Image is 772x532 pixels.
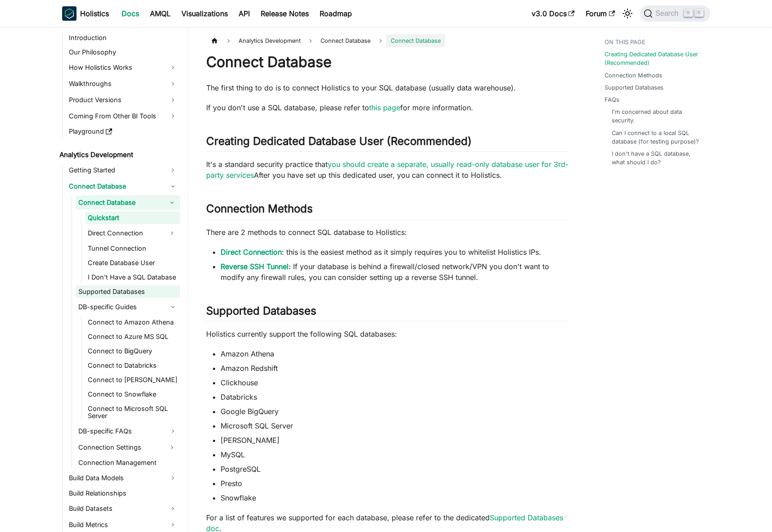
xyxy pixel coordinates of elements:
a: Tunnel Connection [85,242,180,255]
a: Connect to Snowflake [85,388,180,401]
a: AMQL [144,6,176,21]
a: Supported Databases [605,83,664,92]
h2: Supported Databases [206,304,569,321]
kbd: K [695,9,704,17]
a: Analytics Development [57,149,180,161]
li: Clickhouse [221,377,569,388]
a: Roadmap [314,6,357,21]
a: Connection Methods [605,71,662,80]
a: Forum [580,6,620,21]
a: Connect to Microsoft SQL Server [85,402,180,422]
button: Collapse sidebar category 'Connect Database' [164,195,180,210]
li: PostgreSQL [221,464,569,474]
span: Search [653,9,684,18]
p: There are 2 methods to connect SQL database to Holistics: [206,227,569,238]
a: How Holistics Works [66,60,180,75]
a: Release Notes [255,6,314,21]
a: Connect to Amazon Athena [85,316,180,329]
p: If you don't use a SQL database, please refer to for more information. [206,102,569,113]
li: Snowflake [221,492,569,503]
a: Direct Connection [85,226,164,240]
a: Supported Databases [76,285,180,298]
a: Getting Started [66,163,180,177]
a: Coming From Other BI Tools [66,109,180,123]
a: Creating Dedicated Database User (Recommended) [605,50,705,67]
li: : this is the easiest method as it simply requires you to whitelist Holistics IPs. [221,247,569,257]
a: Quickstart [85,212,180,224]
a: Build Relationships [66,487,180,500]
a: Playground [66,125,180,138]
a: API [233,6,255,21]
button: Switch between dark and light mode (currently light mode) [620,6,635,21]
a: Introduction [66,32,180,44]
a: Connect to [PERSON_NAME] [85,374,180,386]
kbd: ⌘ [684,9,693,17]
a: this page [369,103,400,112]
a: Docs [116,6,144,21]
li: Amazon Redshift [221,363,569,374]
img: Holistics [62,6,77,21]
a: DB-specific FAQs [76,424,180,438]
span: Connect Database [386,34,445,47]
button: Expand sidebar category 'Connection Settings' [164,440,180,455]
a: Connect to Databricks [85,359,180,372]
a: v3.0 Docs [526,6,580,21]
a: Visualizations [176,6,233,21]
li: Databricks [221,392,569,402]
b: Holistics [80,8,109,19]
a: Connect Database [76,195,164,210]
li: Amazon Athena [221,348,569,359]
a: Connect to BigQuery [85,345,180,357]
li: : If your database is behind a firewall/closed network/VPN you don't want to modify any firewall ... [221,261,569,283]
a: Home page [206,34,223,47]
li: Google BigQuery [221,406,569,417]
a: Our Philosophy [66,46,180,59]
h2: Connection Methods [206,202,569,219]
a: Connect Database [66,179,180,194]
button: Expand sidebar category 'Direct Connection' [164,226,180,240]
a: you should create a separate, usually read-only database user for 3rd-party services [206,160,569,180]
a: Product Versions [66,93,180,107]
h1: Connect Database [206,53,569,71]
li: Presto [221,478,569,489]
a: Connection Settings [76,440,164,455]
button: Search (Command+K) [640,5,710,22]
li: Microsoft SQL Server [221,420,569,431]
p: The first thing to do is to connect Holistics to your SQL database (usually data warehouse). [206,82,569,93]
a: Can I connect to a local SQL database (for testing purpose)? [612,129,701,146]
a: I Don't Have a SQL Database [85,271,180,284]
a: DB-specific Guides [76,300,180,314]
p: It's a standard security practice that After you have set up this dedicated user, you can connect... [206,159,569,180]
li: MySQL [221,449,569,460]
li: [PERSON_NAME] [221,435,569,446]
a: Walkthroughs [66,77,180,91]
span: Analytics Development [234,34,305,47]
a: I don't have a SQL database, what should I do? [612,149,701,167]
a: Build Metrics [66,518,180,532]
a: HolisticsHolistics [62,6,109,21]
p: Holistics currently support the following SQL databases: [206,329,569,339]
nav: Docs sidebar [53,27,188,532]
h2: Creating Dedicated Database User (Recommended) [206,135,569,152]
a: Connection Management [76,456,180,469]
a: I'm concerned about data security. [612,108,701,125]
a: Connect to Azure MS SQL [85,330,180,343]
a: Build Datasets [66,501,180,516]
span: Connect Database [316,34,375,47]
a: Reverse SSH Tunnel [221,262,289,271]
a: FAQs [605,95,619,104]
nav: Breadcrumbs [206,34,569,47]
a: Create Database User [85,257,180,269]
a: Build Data Models [66,471,180,485]
a: Direct Connection [221,248,282,257]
